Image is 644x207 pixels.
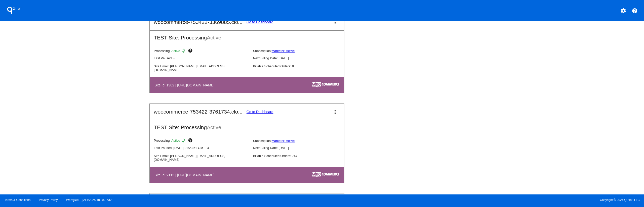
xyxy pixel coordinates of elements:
h4: Site Id: 2113 | [URL][DOMAIN_NAME] [154,173,217,177]
img: c53aa0e5-ae75-48aa-9bee-956650975ee5 [312,172,339,177]
p: Last Paused: - [154,56,249,60]
h2: TEST Site: Processing [150,31,344,41]
a: Marketer: Active [272,139,295,143]
mat-icon: sync [181,138,187,144]
p: Subscription: [253,49,348,53]
p: Billable Scheduled Orders: 8 [253,64,348,68]
h2: TEST Site: Processing [150,120,344,130]
p: Next Billing Date: [DATE] [253,56,348,60]
span: Active [171,139,180,143]
h1: QPilot [4,5,24,15]
p: Next Billing Date: [DATE] [253,146,348,150]
span: Active [207,35,221,40]
p: Last Paused: [DATE] 21:23:51 GMT+3 [154,146,249,150]
p: Site Email: [PERSON_NAME][EMAIL_ADDRESS][DOMAIN_NAME] [154,64,249,72]
a: Go to Dashboard [247,20,273,24]
span: Copyright © 2024 QPilot, LLC [326,198,640,202]
p: Site Email: [PERSON_NAME][EMAIL_ADDRESS][DOMAIN_NAME] [154,154,249,162]
mat-icon: settings [620,8,626,14]
span: Active [207,124,221,130]
mat-icon: more_vert [332,109,338,115]
mat-icon: more_vert [332,19,338,25]
a: Web:[DATE] API:2025.10.08.1632 [66,198,112,202]
p: Subscription: [253,139,348,143]
mat-icon: help [188,138,194,144]
p: Billable Scheduled Orders: 747 [253,154,348,158]
span: Active [171,49,180,53]
a: Go to Dashboard [247,110,273,114]
h4: Site Id: 1982 | [URL][DOMAIN_NAME] [154,83,217,87]
h2: woocommerce-753422-3369885.clo... [154,19,243,25]
p: Processing: [154,48,249,54]
h2: woocommerce-753422-3761734.clo... [154,109,243,115]
mat-icon: help [632,8,638,14]
a: Marketer: Active [272,49,295,53]
a: Privacy Policy [39,198,58,202]
a: Terms & Conditions [4,198,30,202]
img: c53aa0e5-ae75-48aa-9bee-956650975ee5 [312,82,339,87]
mat-icon: sync [181,48,187,54]
mat-icon: help [188,48,194,54]
p: Processing: [154,138,249,144]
